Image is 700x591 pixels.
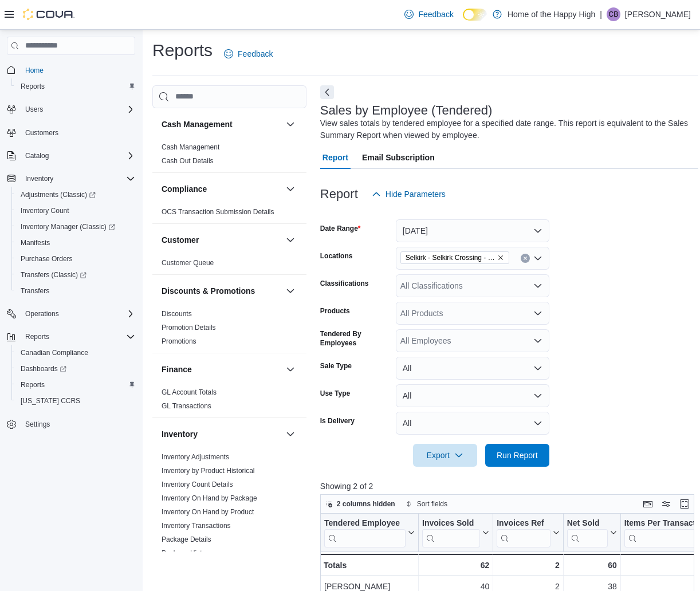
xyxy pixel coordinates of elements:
[152,307,306,353] div: Discounts & Promotions
[463,21,463,21] span: Dark Mode
[162,364,192,375] h3: Finance
[16,394,135,408] span: Washington CCRS
[21,417,54,431] a: Settings
[320,224,361,233] label: Date Range
[21,222,115,231] span: Inventory Manager (Classic)
[11,219,140,235] a: Inventory Manager (Classic)
[162,207,274,216] span: OCS Transaction Submission Details
[11,393,140,409] button: [US_STATE] CCRS
[418,9,453,20] span: Feedback
[25,128,58,137] span: Customers
[2,416,140,432] button: Settings
[497,518,550,547] div: Invoices Ref
[625,7,691,21] p: [PERSON_NAME]
[2,148,140,164] button: Catalog
[21,149,53,163] button: Catalog
[320,416,355,425] label: Is Delivery
[21,103,135,116] span: Users
[396,384,549,407] button: All
[396,412,549,435] button: All
[21,126,63,140] a: Customers
[396,357,549,380] button: All
[162,452,229,462] span: Inventory Adjustments
[422,518,480,547] div: Invoices Sold
[320,329,391,348] label: Tendered By Employees
[600,7,602,21] p: |
[25,66,44,75] span: Home
[401,497,452,511] button: Sort fields
[386,188,446,200] span: Hide Parameters
[21,254,73,263] span: Purchase Orders
[219,42,277,65] a: Feedback
[162,285,281,297] button: Discounts & Promotions
[284,182,297,196] button: Compliance
[16,284,54,298] a: Transfers
[162,310,192,318] a: Discounts
[362,146,435,169] span: Email Subscription
[567,518,607,547] div: Net Sold
[25,332,49,341] span: Reports
[16,362,135,376] span: Dashboards
[21,330,54,344] button: Reports
[21,190,96,199] span: Adjustments (Classic)
[25,309,59,318] span: Operations
[497,558,559,572] div: 2
[533,336,542,345] button: Open list of options
[162,480,233,488] a: Inventory Count Details
[21,396,80,405] span: [US_STATE] CCRS
[162,535,211,543] a: Package Details
[16,80,135,93] span: Reports
[25,105,43,114] span: Users
[320,187,358,201] h3: Report
[162,401,211,411] span: GL Transactions
[162,323,216,332] span: Promotion Details
[21,206,69,215] span: Inventory Count
[162,388,217,397] span: GL Account Totals
[11,78,140,94] button: Reports
[641,497,655,511] button: Keyboard shortcuts
[11,283,140,299] button: Transfers
[485,444,549,467] button: Run Report
[152,39,213,62] h1: Reports
[320,279,369,288] label: Classifications
[162,234,281,246] button: Customer
[21,82,45,91] span: Reports
[21,286,49,295] span: Transfers
[324,558,415,572] div: Totals
[11,377,140,393] button: Reports
[567,558,616,572] div: 60
[162,119,281,130] button: Cash Management
[162,364,281,375] button: Finance
[659,497,673,511] button: Display options
[162,453,229,461] a: Inventory Adjustments
[422,518,480,529] div: Invoices Sold
[162,234,199,246] h3: Customer
[400,3,458,26] a: Feedback
[25,420,50,429] span: Settings
[162,535,211,544] span: Package Details
[23,9,74,20] img: Cova
[21,172,135,186] span: Inventory
[609,7,619,21] span: CB
[16,204,74,218] a: Inventory Count
[567,518,607,529] div: Net Sold
[162,324,216,332] a: Promotion Details
[533,309,542,318] button: Open list of options
[162,508,254,516] a: Inventory On Hand by Product
[25,151,49,160] span: Catalog
[567,518,616,547] button: Net Sold
[162,494,257,503] span: Inventory On Hand by Package
[320,389,350,398] label: Use Type
[420,444,470,467] span: Export
[16,80,49,93] a: Reports
[422,558,489,572] div: 62
[16,252,77,266] a: Purchase Orders
[533,254,542,263] button: Open list of options
[21,380,45,389] span: Reports
[21,125,135,140] span: Customers
[21,307,64,321] button: Operations
[162,183,281,195] button: Compliance
[678,497,691,511] button: Enter fullscreen
[162,183,207,195] h3: Compliance
[406,252,495,263] span: Selkirk - Selkirk Crossing - Fire & Flower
